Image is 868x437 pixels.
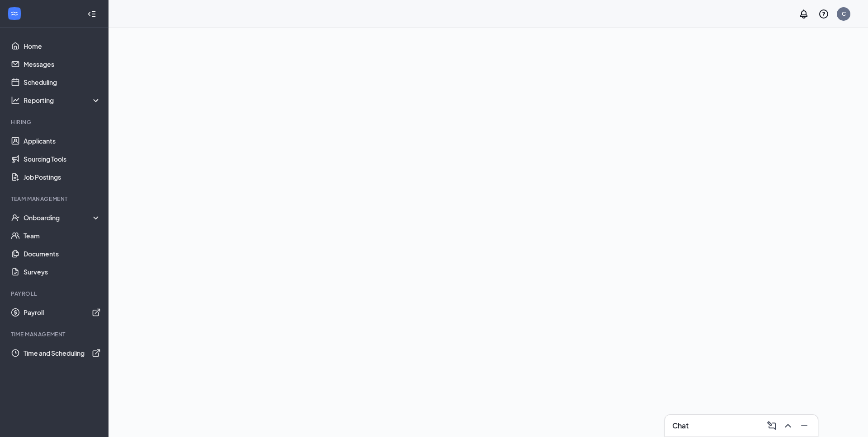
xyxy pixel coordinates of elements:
[24,245,101,263] a: Documents
[24,227,101,245] a: Team
[842,10,846,18] div: C
[10,9,19,18] svg: WorkstreamLogo
[24,303,101,321] a: PayrollExternalLink
[818,9,829,19] svg: QuestionInfo
[798,9,809,19] svg: Notifications
[11,96,20,105] svg: Analysis
[24,168,101,186] a: Job Postings
[799,420,810,431] svg: Minimize
[24,73,101,91] a: Scheduling
[24,344,101,362] a: Time and SchedulingExternalLink
[796,418,811,433] button: Minimize
[11,195,99,203] div: Team Management
[764,418,778,433] button: ComposeMessage
[783,420,793,431] svg: ChevronUp
[11,118,99,126] div: Hiring
[766,420,777,431] svg: ComposeMessage
[11,213,20,222] svg: UserCheck
[24,55,101,73] a: Messages
[24,150,101,168] a: Sourcing Tools
[24,263,101,281] a: Surveys
[24,132,101,150] a: Applicants
[24,213,101,222] div: Onboarding
[11,290,99,298] div: Payroll
[11,330,99,338] div: TIME MANAGEMENT
[672,421,689,431] h3: Chat
[24,96,101,105] div: Reporting
[780,418,794,433] button: ChevronUp
[24,37,101,55] a: Home
[87,9,96,19] svg: Collapse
